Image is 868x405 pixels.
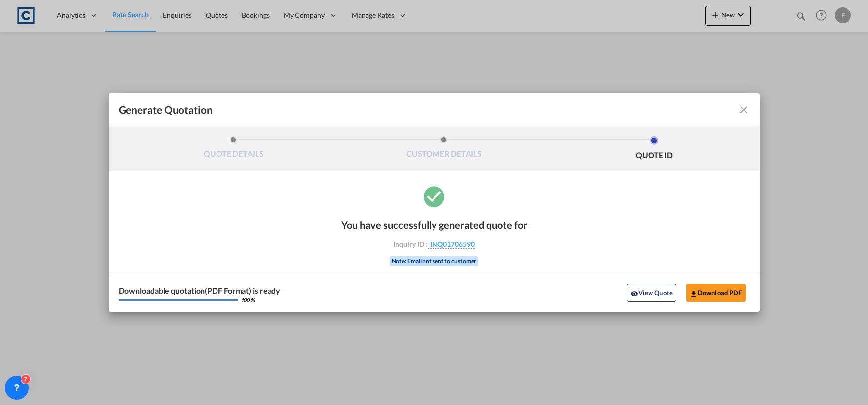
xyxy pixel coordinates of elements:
button: Download PDF [686,284,746,302]
span: INQ01706590 [428,240,475,249]
li: QUOTE ID [549,136,760,163]
span: Generate Quotation [119,103,213,116]
li: CUSTOMER DETAILS [339,136,549,163]
md-icon: icon-download [690,290,698,298]
div: 100 % [241,297,255,303]
li: QUOTE DETAILS [129,136,339,163]
md-icon: icon-checkbox-marked-circle [422,184,446,209]
md-icon: icon-eye [630,290,638,298]
md-icon: icon-close fg-AAA8AD cursor m-0 [738,104,750,116]
div: Note: Email not sent to customer [390,256,479,266]
md-dialog: Generate QuotationQUOTE ... [109,93,760,312]
div: Downloadable quotation(PDF Format) is ready [119,287,281,295]
div: Inquiry ID : [376,240,492,249]
button: icon-eyeView Quote [627,284,676,302]
div: You have successfully generated quote for [341,219,527,231]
